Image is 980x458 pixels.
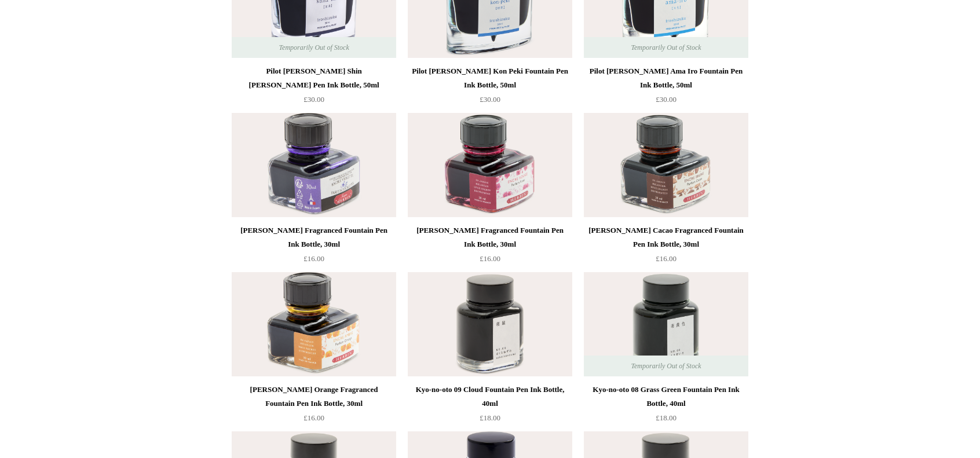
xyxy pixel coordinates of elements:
a: [PERSON_NAME] Cacao Fragranced Fountain Pen Ink Bottle, 30ml £16.00 [584,223,748,271]
div: Kyo-no-oto 08 Grass Green Fountain Pen Ink Bottle, 40ml [587,383,745,411]
span: £16.00 [656,254,677,263]
a: Herbin Orange Fragranced Fountain Pen Ink Bottle, 30ml Herbin Orange Fragranced Fountain Pen Ink ... [232,272,396,376]
span: Temporarily Out of Stock [619,356,712,376]
div: [PERSON_NAME] Fragranced Fountain Pen Ink Bottle, 30ml [235,223,393,251]
div: Pilot [PERSON_NAME] Kon Peki Fountain Pen Ink Bottle, 50ml [411,64,569,92]
span: £30.00 [303,95,324,104]
img: Kyo-no-oto 08 Grass Green Fountain Pen Ink Bottle, 40ml [584,272,748,376]
a: [PERSON_NAME] Fragranced Fountain Pen Ink Bottle, 30ml £16.00 [408,223,572,271]
a: Kyo-no-oto 08 Grass Green Fountain Pen Ink Bottle, 40ml Kyo-no-oto 08 Grass Green Fountain Pen In... [584,272,748,376]
a: Pilot [PERSON_NAME] Shin [PERSON_NAME] Pen Ink Bottle, 50ml £30.00 [232,64,396,112]
div: Kyo-no-oto 09 Cloud Fountain Pen Ink Bottle, 40ml [411,383,569,411]
a: Herbin Cacao Fragranced Fountain Pen Ink Bottle, 30ml Herbin Cacao Fragranced Fountain Pen Ink Bo... [584,113,748,217]
span: £30.00 [656,95,677,104]
img: Herbin Orange Fragranced Fountain Pen Ink Bottle, 30ml [232,272,396,376]
div: [PERSON_NAME] Cacao Fragranced Fountain Pen Ink Bottle, 30ml [587,223,745,251]
span: £16.00 [303,254,324,263]
a: Kyo-no-oto 08 Grass Green Fountain Pen Ink Bottle, 40ml £18.00 [584,383,748,430]
div: Pilot [PERSON_NAME] Ama Iro Fountain Pen Ink Bottle, 50ml [587,64,745,92]
a: Pilot [PERSON_NAME] Ama Iro Fountain Pen Ink Bottle, 50ml £30.00 [584,64,748,112]
img: Kyo-no-oto 09 Cloud Fountain Pen Ink Bottle, 40ml [408,272,572,376]
a: [PERSON_NAME] Fragranced Fountain Pen Ink Bottle, 30ml £16.00 [232,223,396,271]
a: Herbin Rose Fragranced Fountain Pen Ink Bottle, 30ml Herbin Rose Fragranced Fountain Pen Ink Bott... [408,113,572,217]
span: £16.00 [480,254,500,263]
span: £16.00 [303,413,324,422]
div: Pilot [PERSON_NAME] Shin [PERSON_NAME] Pen Ink Bottle, 50ml [235,64,393,92]
span: £18.00 [656,413,677,422]
img: Herbin Rose Fragranced Fountain Pen Ink Bottle, 30ml [408,113,572,217]
img: Herbin Violet Fragranced Fountain Pen Ink Bottle, 30ml [232,113,396,217]
span: Temporarily Out of Stock [267,37,360,58]
img: Herbin Cacao Fragranced Fountain Pen Ink Bottle, 30ml [584,113,748,217]
div: [PERSON_NAME] Orange Fragranced Fountain Pen Ink Bottle, 30ml [235,383,393,411]
div: [PERSON_NAME] Fragranced Fountain Pen Ink Bottle, 30ml [411,223,569,251]
span: £30.00 [480,95,500,104]
a: Herbin Violet Fragranced Fountain Pen Ink Bottle, 30ml Herbin Violet Fragranced Fountain Pen Ink ... [232,113,396,217]
span: £18.00 [480,413,500,422]
span: Temporarily Out of Stock [619,37,712,58]
a: [PERSON_NAME] Orange Fragranced Fountain Pen Ink Bottle, 30ml £16.00 [232,383,396,430]
a: Kyo-no-oto 09 Cloud Fountain Pen Ink Bottle, 40ml £18.00 [408,383,572,430]
a: Pilot [PERSON_NAME] Kon Peki Fountain Pen Ink Bottle, 50ml £30.00 [408,64,572,112]
a: Kyo-no-oto 09 Cloud Fountain Pen Ink Bottle, 40ml Kyo-no-oto 09 Cloud Fountain Pen Ink Bottle, 40ml [408,272,572,376]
